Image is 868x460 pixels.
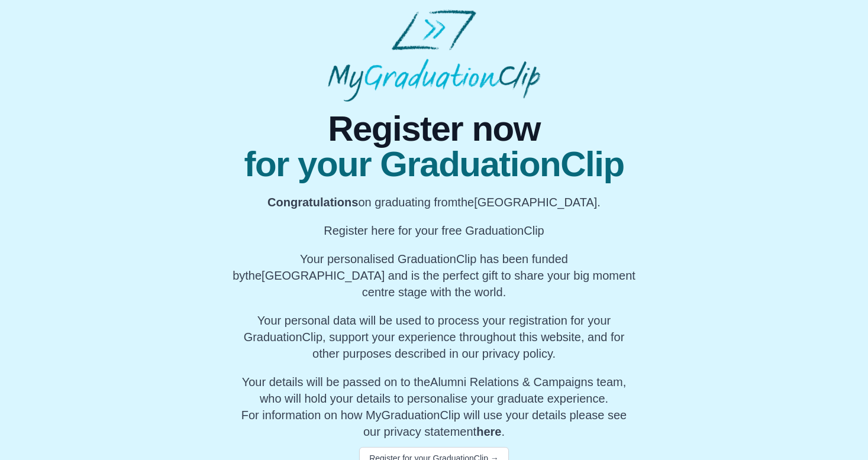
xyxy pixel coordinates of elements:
img: MyGraduationClip [328,9,540,102]
span: Your details will be passed on to the , who will hold your details to personalise your graduate e... [242,375,627,405]
a: here [476,425,501,438]
span: For information on how MyGraduationClip will use your details please see our privacy statement . [241,375,627,438]
p: Your personal data will be used to process your registration for your GraduationClip, support you... [231,312,637,362]
span: for your GraduationClip [231,147,637,182]
span: the [457,196,474,209]
p: on graduating from [GEOGRAPHIC_DATA]. [231,194,637,210]
b: Congratulations [267,196,358,209]
p: Your personalised GraduationClip has been funded by [GEOGRAPHIC_DATA] and is the perfect gift to ... [231,251,637,300]
p: Register here for your free GraduationClip [231,222,637,239]
span: the [245,269,262,282]
span: Alumni Relations & Campaigns team [430,375,623,388]
span: Register now [231,111,637,147]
